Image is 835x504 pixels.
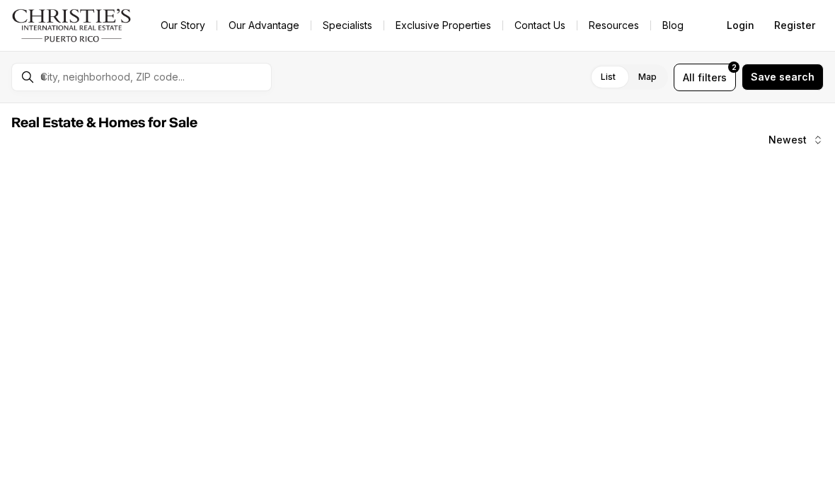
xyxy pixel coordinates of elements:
[768,134,807,146] span: Newest
[589,64,627,90] label: List
[674,64,736,91] button: Allfilters2
[742,64,824,90] button: Save search
[11,8,132,42] img: logo
[577,16,650,35] a: Resources
[149,16,217,35] a: Our Story
[727,20,754,31] span: Login
[751,71,814,83] span: Save search
[698,70,727,85] span: filters
[760,126,832,154] button: Newest
[651,16,695,35] a: Blog
[11,116,197,130] span: Real Estate & Homes for Sale
[311,16,384,35] a: Specialists
[503,16,577,35] button: Contact Us
[732,61,737,73] span: 2
[766,11,824,40] button: Register
[774,20,815,31] span: Register
[627,64,668,90] label: Map
[384,16,502,35] a: Exclusive Properties
[683,70,695,85] span: All
[718,11,763,40] button: Login
[217,16,311,35] a: Our Advantage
